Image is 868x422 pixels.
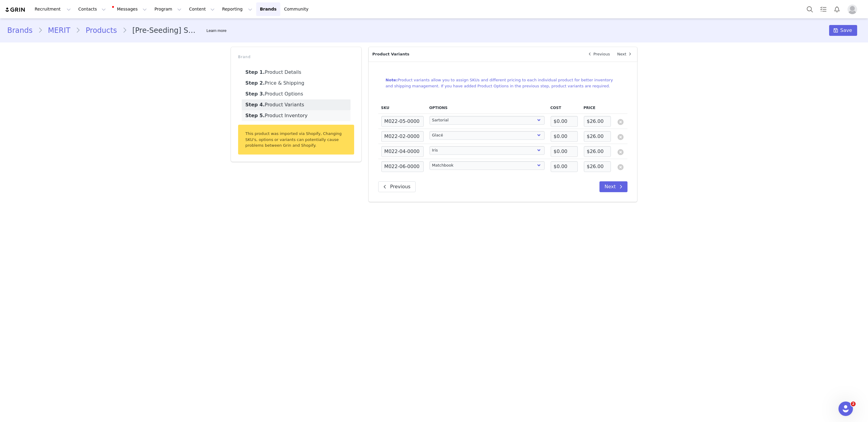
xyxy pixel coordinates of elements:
[110,2,150,16] button: Messages
[583,47,614,61] a: Previous
[369,47,582,61] p: Product Variants
[245,69,265,75] strong: Step 1.
[242,110,351,121] a: Product Inventory
[242,99,351,110] a: Product Variants
[5,7,26,13] img: grin logo
[151,2,185,16] button: Program
[378,102,426,114] th: SKU
[75,2,109,16] button: Contacts
[238,125,354,155] div: This product was imported via Shopify, Changing SKU's, options or variants can potentially cause ...
[245,113,265,118] strong: Step 5.
[256,2,280,16] a: Brands
[245,102,265,108] strong: Step 4.
[840,27,852,34] span: Save
[281,2,315,16] a: Community
[245,91,265,97] strong: Step 3.
[614,47,637,61] a: Next
[80,25,122,36] a: Products
[205,28,228,34] div: Tooltip anchor
[548,102,581,114] th: Cost
[245,80,265,86] strong: Step 2.
[242,67,351,78] a: Product Details
[817,2,830,16] a: Tasks
[378,71,627,95] div: Product variants allow you to assign SKUs and different pricing to each individual product for be...
[219,2,256,16] button: Reporting
[848,5,857,14] img: placeholder-profile.jpg
[238,54,354,60] p: Brand
[378,181,416,192] button: Previous
[31,2,74,16] button: Recruitment
[185,2,218,16] button: Content
[242,89,351,99] a: Product Options
[385,78,398,82] strong: Note:
[426,102,548,114] th: Options
[829,25,857,36] button: Save
[830,2,844,16] button: Notifications
[803,2,816,16] button: Search
[851,402,856,406] span: 2
[242,78,351,89] a: Price & Shipping
[844,5,863,14] button: Profile
[838,402,853,416] iframe: Intercom live chat
[599,181,627,192] button: Next
[7,25,38,36] a: Brands
[581,102,614,114] th: Price
[42,25,76,36] a: MERIT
